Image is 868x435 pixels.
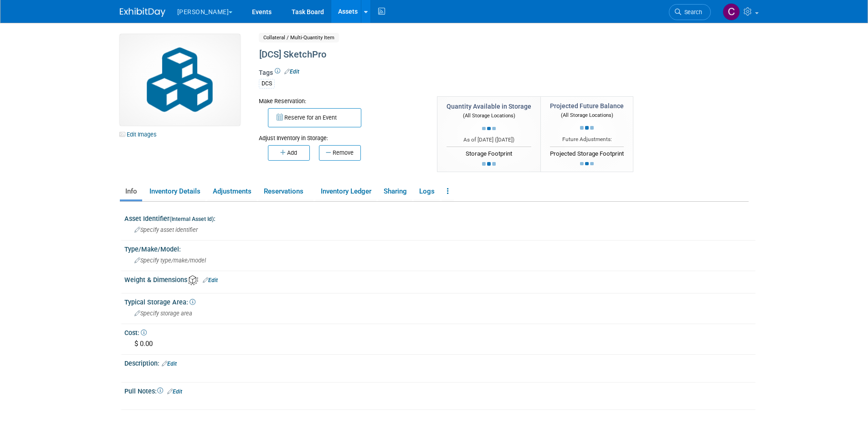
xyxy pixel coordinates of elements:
div: Weight & Dimensions [124,273,755,285]
a: Inventory Details [144,183,205,199]
button: Reserve for an Event [268,108,361,127]
div: Description: [124,356,755,368]
a: Search [669,4,711,20]
div: Asset Identifier : [124,212,755,223]
img: loading... [482,127,496,131]
div: Projected Future Balance [550,101,624,110]
div: $ 0.00 [131,337,749,351]
img: Cassidy Wright [723,3,740,21]
div: DCS [259,79,275,89]
div: Quantity Available in Storage [447,102,531,111]
div: Type/Make/Model: [124,242,755,254]
a: Edit [162,361,177,367]
a: Edit [203,277,218,283]
img: Asset Weight and Dimensions [188,275,198,285]
div: (All Storage Locations) [550,110,624,119]
div: Adjust Inventory in Storage: [259,127,424,142]
img: loading... [580,126,594,130]
a: Edit [167,388,182,395]
div: Storage Footprint [447,147,531,158]
span: Specify asset identifier [134,226,198,233]
span: Collateral / Multi-Quantity Item [259,33,339,42]
div: Projected Storage Footprint [550,147,624,158]
img: loading... [580,162,594,166]
div: Make Reservation: [259,96,424,105]
img: loading... [482,162,496,166]
span: [DATE] [497,136,513,143]
a: Reservations [258,183,313,199]
img: Collateral-Icon-2.png [120,34,240,126]
img: ExhibitDay [120,8,165,17]
a: Edit Images [120,129,160,140]
a: Info [120,183,142,199]
button: Add [268,145,310,161]
div: Pull Notes: [124,384,755,396]
a: Inventory Ledger [315,183,376,199]
div: (All Storage Locations) [447,111,531,120]
a: Logs [414,183,440,199]
div: Future Adjustments: [550,136,624,143]
div: Cost: [124,326,755,337]
div: [DCS] SketchPro [256,47,673,63]
span: Search [681,9,702,16]
span: Specify storage area [134,310,192,317]
div: Tags [259,68,673,94]
a: Sharing [378,183,412,199]
span: Specify type/make/model [134,257,206,264]
a: Adjustments [207,183,257,199]
span: Typical Storage Area: [124,299,195,306]
a: Edit [284,68,299,75]
small: (Internal Asset Id) [169,216,214,222]
div: As of [DATE] ( ) [447,136,531,144]
button: Remove [319,145,361,161]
